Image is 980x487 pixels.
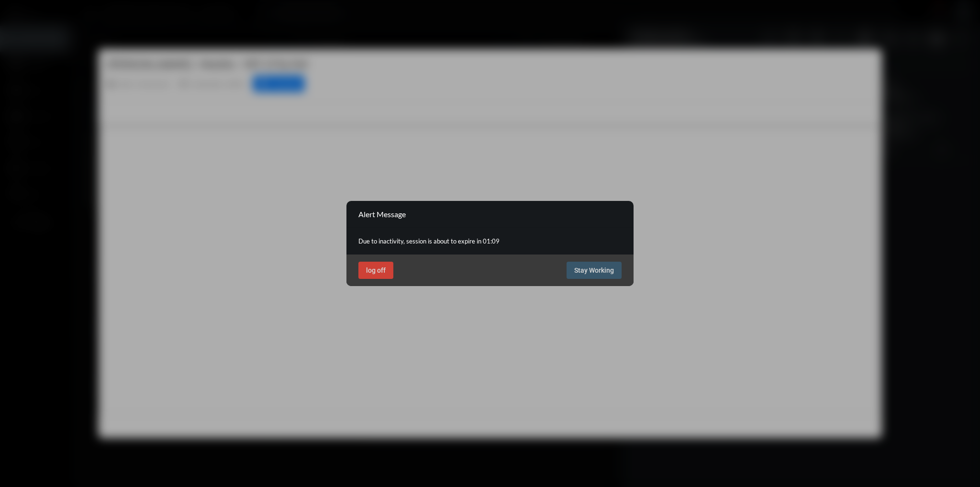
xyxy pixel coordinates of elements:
span: Stay Working [574,266,614,274]
h2: Alert Message [358,210,406,219]
span: log off [366,266,386,274]
button: log off [358,262,393,279]
button: Stay Working [567,262,622,279]
p: Due to inactivity, session is about to expire in 01:09 [358,237,622,245]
